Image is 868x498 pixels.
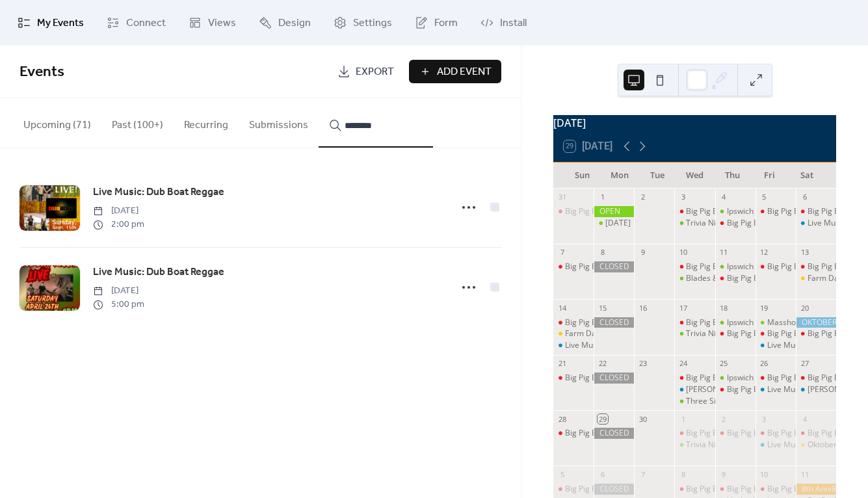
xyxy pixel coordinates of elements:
div: Big Pig BBQ [767,428,810,439]
div: Big Pig BBQ [756,206,796,217]
div: 6 [598,469,607,479]
div: Big Pig BBQ [808,328,850,339]
div: Ipswich Homegrown Market [715,206,756,217]
div: Farm Days at [GEOGRAPHIC_DATA] [565,328,694,339]
div: Live Music: True North Rock [756,439,796,451]
div: 4 [719,192,729,202]
div: Farm Days at Appleton Farm [553,328,594,339]
div: Big Pig BBQ [686,317,729,328]
button: Add Event [409,60,501,83]
div: Trivia Night [686,439,728,451]
div: 8th AnniBREWsary Bash! [796,484,836,495]
div: Big Pig BBQ [727,328,770,339]
div: 5 [759,192,769,202]
div: Big Pig BBQ [553,484,594,495]
button: Upcoming (71) [13,98,101,146]
div: 2 [719,414,729,424]
div: Big Pig BBQ [715,484,756,495]
div: 21 [557,359,567,369]
div: 5 [557,469,567,479]
div: Big Pig BBQ [674,261,715,272]
div: Big Pig BBQ [715,218,756,229]
span: Live Music: Dub Boat Reggae [93,185,224,200]
div: Thu [713,163,751,189]
div: Big Pig BBQ [727,484,770,495]
div: Ipswich Homegrown Market [727,317,828,328]
div: 30 [638,414,648,424]
div: [DATE] [553,115,836,131]
div: Ipswich Homegrown Market [715,317,756,328]
div: 8 [598,248,607,257]
a: Design [249,5,321,40]
div: CLOSED [594,484,634,495]
div: 23 [638,359,648,369]
div: Live Music: Reach for the Sun [756,340,796,351]
a: Live Music: Dub Boat Reggae [93,184,224,201]
div: Big Pig BBQ [565,261,608,272]
button: Submissions [239,98,319,146]
div: Farm Days at Appleton Farm [796,273,836,284]
span: My Events [37,16,84,31]
div: Sally Baby's Silver Dollars [674,384,715,395]
div: Big Pig BBQ [565,484,608,495]
div: 9 [719,469,729,479]
span: Add Event [437,64,492,80]
div: Big Pig BBQ [565,428,608,439]
div: Big Pig BBQ [767,484,810,495]
div: Wed [676,163,714,189]
div: Mon [601,163,639,189]
div: Big Pig BBQ [674,484,715,495]
div: Live Music: Steve Dennis Acoustic [553,340,594,351]
div: Big Pig BBQ [674,317,715,328]
div: Ipswich Homegrown Market [727,206,828,217]
div: 1 [678,414,688,424]
div: Live Music: The Sixth State [767,384,863,395]
div: OKTOBERFEST [796,317,836,328]
div: Big Pig BBQ [767,328,810,339]
div: Big Pig BBQ [674,428,715,439]
div: Live Music: The Sixth State [756,384,796,395]
div: Big Pig BBQ [808,428,850,439]
span: Events [20,58,64,86]
span: Live Music: Dub Boat Reggae [93,265,224,280]
div: Ipswich Homegrown Market [715,373,756,384]
div: Big Pig BBQ [756,484,796,495]
span: Settings [353,16,392,31]
div: Big Pig BBQ [686,373,729,384]
div: 22 [598,359,607,369]
div: 16 [638,303,648,313]
div: Big Pig BBQ [808,261,850,272]
div: Big Pig BBQ [767,373,810,384]
div: 17 [678,303,688,313]
div: CLOSED [594,261,634,272]
span: Export [356,64,394,80]
div: Big Pig BBQ [796,373,836,384]
div: 20 [800,303,809,313]
div: Big Pig BBQ [553,206,594,217]
div: 19 [759,303,769,313]
div: 11 [800,469,809,479]
div: Big Pig BBQ [756,328,796,339]
div: 28 [557,414,567,424]
div: Masshole Dog Biscuits: Pop-Up [756,317,796,328]
div: Big Pig BBQ [727,428,770,439]
div: 27 [800,359,809,369]
div: Big Pig BBQ [674,373,715,384]
div: Blades & Brews Woodcarving Workshop [686,273,831,284]
a: My Events [8,5,94,40]
div: Big Pig BBQ [686,484,729,495]
div: OPEN [594,206,634,217]
div: 10 [678,248,688,257]
div: Big Pig BBQ [674,206,715,217]
div: Live Music: [PERSON_NAME] Acoustic [565,340,700,351]
div: Big Pig BBQ [565,206,608,217]
div: Trivia Night [674,439,715,451]
a: Settings [324,5,402,40]
div: Big Pig BBQ [553,373,594,384]
div: Big Pig BBQ [767,261,810,272]
div: 3 [678,192,688,202]
div: Sun [564,163,601,189]
div: 18 [719,303,729,313]
button: Past (100+) [101,98,174,146]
